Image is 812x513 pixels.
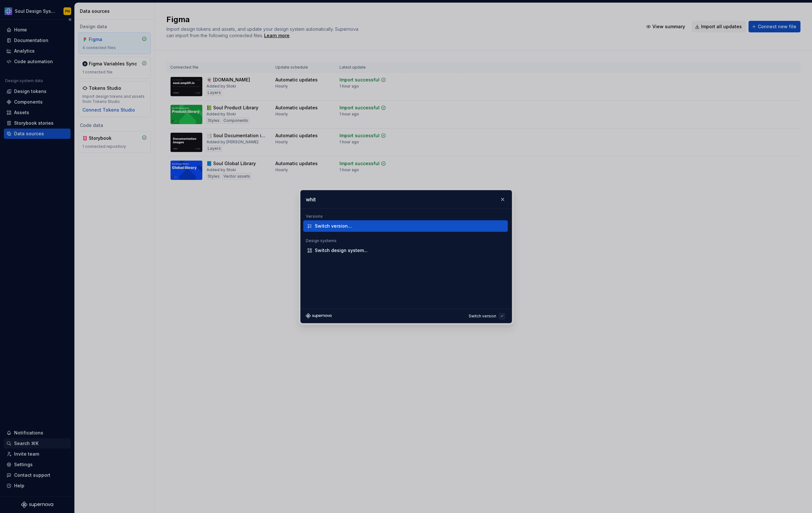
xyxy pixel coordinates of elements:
div: Design systems [303,238,508,243]
div: Type a command or search .. [301,209,512,309]
svg: Supernova Logo [306,313,331,318]
div: Switch version [469,313,499,318]
div: Versions [303,214,508,219]
button: Switch version [466,311,506,320]
input: Type a command or search .. [301,190,512,208]
div: Switch design system... [315,247,368,254]
div: Switch version... [315,223,352,229]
